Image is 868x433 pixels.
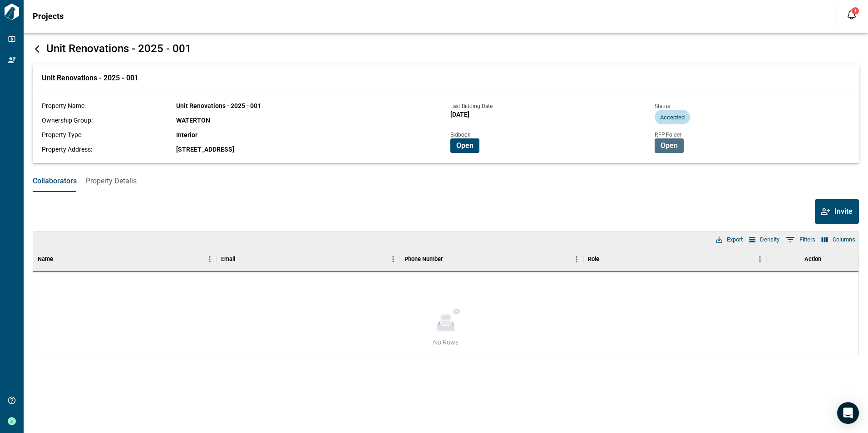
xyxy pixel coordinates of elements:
[433,338,459,347] span: No Rows
[588,246,599,272] div: Role
[443,253,456,266] button: Sort
[599,253,612,266] button: Sort
[176,102,261,109] span: Unit Renovations - 2025 - 001
[221,246,235,272] div: Email
[42,102,86,109] span: Property Name:
[655,141,684,149] a: Open
[753,252,767,266] button: Menu
[844,7,859,22] button: Open notification feed
[404,246,443,272] div: Phone Number
[86,177,137,186] span: Property Details
[450,132,470,138] span: Bidbook
[661,141,678,150] span: Open
[400,246,583,272] div: Phone Number
[837,402,859,424] div: Open Intercom Messenger
[784,232,818,247] button: Show filters
[203,252,217,266] button: Menu
[176,146,234,153] span: [STREET_ADDRESS]
[450,103,493,109] span: Last Bidding Date
[570,252,583,266] button: Menu
[33,12,64,21] span: Projects
[46,42,192,55] span: Unit Renovations - 2025 - 001
[42,117,93,124] span: Ownership Group:
[176,131,197,138] span: Interior
[655,114,690,121] span: Accepted
[747,234,782,246] button: Density
[583,246,767,272] div: Role
[655,103,670,109] span: Status
[176,117,210,124] span: WATERTON
[854,9,857,13] span: 1
[450,111,469,118] span: [DATE]
[33,246,217,272] div: Name
[819,234,858,246] button: Select columns
[217,246,400,272] div: Email
[450,138,479,153] button: Open
[235,253,248,266] button: Sort
[53,253,66,266] button: Sort
[714,234,745,246] button: Export
[33,177,77,186] span: Collaborators
[655,138,684,153] button: Open
[38,246,53,272] div: Name
[834,207,853,216] span: Invite
[815,199,859,224] button: Invite
[386,252,400,266] button: Menu
[804,246,821,272] div: Action
[42,146,92,153] span: Property Address:
[42,131,83,138] span: Property Type:
[767,246,858,272] div: Action
[456,141,473,150] span: Open
[655,132,681,138] span: RFP Folder
[450,141,479,149] a: Open
[42,74,138,83] span: Unit Renovations - 2025 - 001
[24,170,868,192] div: base tabs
